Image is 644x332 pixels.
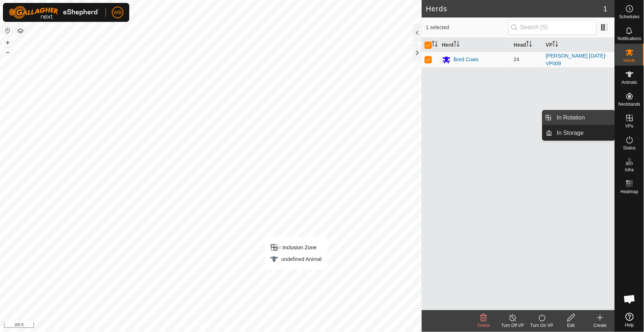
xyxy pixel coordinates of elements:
[619,15,640,19] span: Schedules
[511,38,543,52] th: Head
[553,110,615,125] a: In Rotation
[478,323,490,328] span: Delete
[498,322,527,329] div: Turn Off VP
[619,288,641,310] div: Open chat
[3,26,12,35] button: Reset Map
[508,20,597,35] input: Search (S)
[439,38,511,52] th: Herd
[3,38,12,47] button: +
[543,110,615,125] li: In Rotation
[623,146,636,150] span: Status
[9,6,100,19] img: Gallagher Logo
[618,36,641,41] span: Notifications
[625,124,633,128] span: VPs
[553,42,558,48] p-sorticon: Activate to sort
[454,56,479,63] div: Bred Cows
[514,56,520,62] span: 24
[625,323,634,327] span: Help
[432,42,438,48] p-sorticon: Activate to sort
[621,190,639,194] span: Heatmap
[270,243,322,252] div: Inclusion Zone
[604,3,608,14] span: 1
[3,48,12,56] button: –
[557,113,585,122] span: In Rotation
[622,80,637,85] span: Animals
[625,168,634,172] span: Infra
[557,322,586,329] div: Edit
[114,9,122,16] span: WB
[619,102,640,106] span: Neckbands
[553,126,615,140] a: In Storage
[526,42,532,48] p-sorticon: Activate to sort
[182,323,209,329] a: Privacy Policy
[615,310,644,330] a: Help
[586,322,615,329] div: Create
[16,27,25,35] button: Map Layers
[527,322,557,329] div: Turn On VP
[426,4,604,13] h2: Herds
[454,42,460,48] p-sorticon: Activate to sort
[543,38,615,52] th: VP
[557,129,584,137] span: In Storage
[218,323,239,329] a: Contact Us
[543,126,615,140] li: In Storage
[426,24,508,31] span: 1 selected
[546,53,607,66] a: [PERSON_NAME] [DATE]-VP009
[270,255,322,263] div: undefined Animal
[624,58,635,63] span: Herds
